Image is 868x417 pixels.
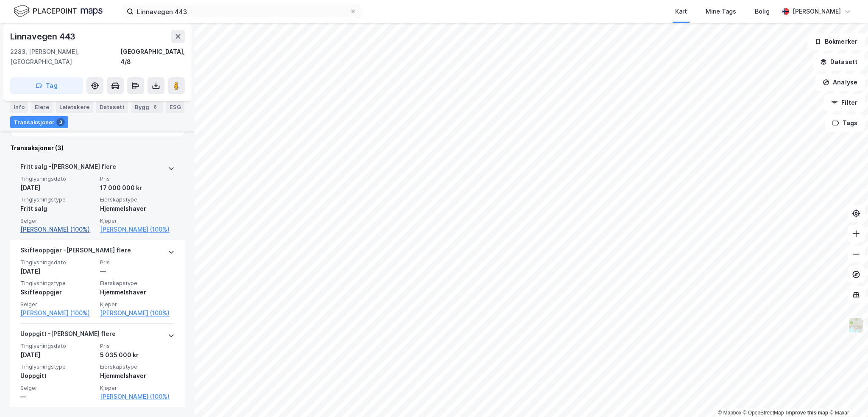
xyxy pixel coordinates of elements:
div: Hjemmelshaver [100,371,175,381]
div: Datasett [96,101,128,113]
div: Linnavegen 443 [10,30,77,43]
button: Filter [824,94,865,111]
div: Eiere [31,101,53,113]
div: [DATE] [20,266,95,277]
div: 2283, [PERSON_NAME], [GEOGRAPHIC_DATA] [10,47,120,67]
span: Kjøper [100,384,175,392]
a: Mapbox [718,410,741,416]
span: Pris [100,175,175,182]
div: Fritt salg [20,204,95,214]
a: Improve this map [786,410,828,416]
span: Tinglysningstype [20,196,95,203]
div: ESG [166,101,184,113]
button: Tag [10,77,83,94]
span: Tinglysningsdato [20,259,95,266]
button: Datasett [813,53,865,70]
span: Tinglysningsdato [20,175,95,182]
button: Analyse [815,74,865,91]
div: Uoppgitt [20,371,95,381]
div: 17 000 000 kr [100,183,175,193]
span: Tinglysningsdato [20,342,95,350]
button: Tags [825,115,865,132]
div: Mine Tags [706,6,736,17]
img: logo.f888ab2527a4732fd821a326f86c7f29.svg [14,4,103,19]
input: Søk på adresse, matrikkel, gårdeiere, leietakere eller personer [134,5,350,18]
a: [PERSON_NAME] (100%) [20,224,95,235]
span: Eierskapstype [100,196,175,203]
span: Eierskapstype [100,363,175,370]
div: 5 035 000 kr [100,350,175,360]
div: Bolig [755,6,770,17]
a: [PERSON_NAME] (100%) [100,308,175,318]
div: Fritt salg - [PERSON_NAME] flere [20,162,116,175]
span: Selger [20,384,95,392]
div: Kart [675,6,687,17]
div: — [100,266,175,277]
div: Uoppgitt - [PERSON_NAME] flere [20,329,116,342]
div: [DATE] [20,350,95,360]
div: Info [10,101,28,113]
a: [PERSON_NAME] (100%) [20,308,95,318]
span: Kjøper [100,301,175,308]
div: Transaksjoner [10,116,68,128]
div: Skifteoppgjør - [PERSON_NAME] flere [20,245,131,259]
div: Skifteoppgjør [20,287,95,297]
div: Hjemmelshaver [100,287,175,297]
span: Eierskapstype [100,280,175,287]
button: Bokmerker [807,33,865,50]
span: Tinglysningstype [20,363,95,370]
div: 3 [56,118,65,126]
span: Tinglysningstype [20,280,95,287]
div: Transaksjoner (3) [10,143,185,153]
a: [PERSON_NAME] (100%) [100,224,175,235]
span: Pris [100,259,175,266]
span: Selger [20,301,95,308]
span: Selger [20,217,95,224]
div: — [20,392,95,402]
div: Hjemmelshaver [100,204,175,214]
a: OpenStreetMap [743,410,784,416]
a: [PERSON_NAME] (100%) [100,392,175,402]
div: [PERSON_NAME] [793,6,841,17]
span: Pris [100,342,175,350]
div: Bygg [131,101,163,113]
img: Z [848,317,864,333]
div: 8 [151,103,159,111]
div: Leietakere [56,101,93,113]
div: [DATE] [20,183,95,193]
iframe: Chat Widget [826,376,868,417]
span: Kjøper [100,217,175,224]
div: [GEOGRAPHIC_DATA], 4/8 [120,47,185,67]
